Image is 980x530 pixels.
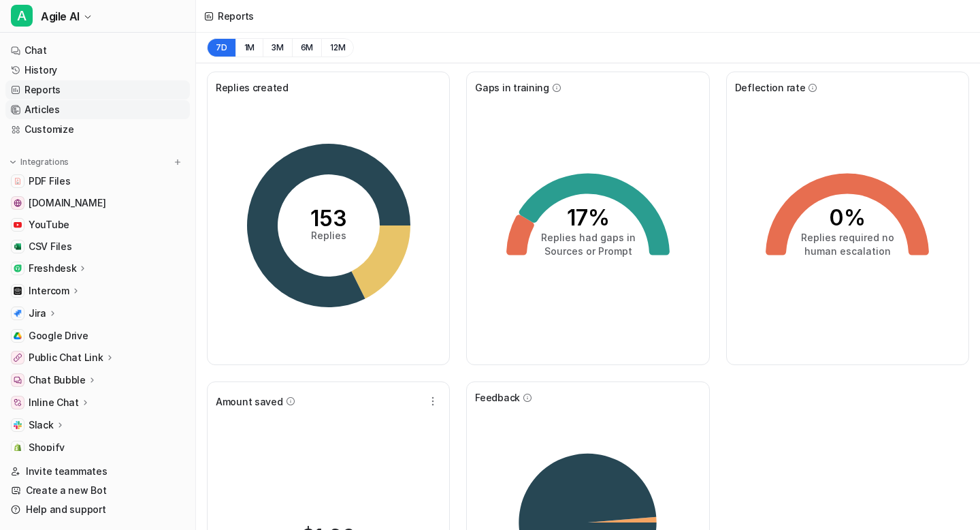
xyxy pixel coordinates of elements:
[14,443,22,452] img: Shopify
[5,120,190,139] a: Customize
[5,61,190,80] a: History
[292,38,322,57] button: 6M
[218,9,254,23] div: Reports
[29,240,71,253] span: CSV Files
[566,204,609,231] tspan: 17%
[29,329,88,343] span: Google Drive
[801,232,894,243] tspan: Replies required no
[29,174,70,188] span: PDF Files
[41,7,80,26] span: Agile AI
[475,80,549,95] span: Gaps in training
[5,155,73,169] button: Integrations
[14,177,22,185] img: PDF Files
[14,399,22,407] img: Inline Chat
[29,218,69,232] span: YouTube
[5,500,190,519] a: Help and support
[311,230,346,241] tspan: Replies
[14,243,22,251] img: CSV Files
[5,481,190,500] a: Create a new Bot
[5,326,190,345] a: Google DriveGoogle Drive
[207,38,235,57] button: 7D
[20,157,69,168] p: Integrations
[14,354,22,362] img: Public Chat Link
[5,215,190,234] a: YouTubeYouTube
[14,332,22,340] img: Google Drive
[5,237,190,256] a: CSV FilesCSV Files
[804,245,891,257] tspan: human escalation
[544,245,632,257] tspan: Sources or Prompt
[216,80,289,95] span: Replies created
[263,38,292,57] button: 3M
[11,5,33,27] span: A
[235,38,263,57] button: 1M
[5,41,190,60] a: Chat
[5,80,190,99] a: Reports
[5,462,190,481] a: Invite teammates
[216,394,283,409] span: Amount saved
[29,441,65,454] span: Shopify
[5,100,190,119] a: Articles
[5,172,190,191] a: PDF FilesPDF Files
[540,232,635,243] tspan: Replies had gaps in
[8,157,18,167] img: expand menu
[29,351,103,364] p: Public Chat Link
[14,287,22,295] img: Intercom
[29,418,54,432] p: Slack
[29,373,86,387] p: Chat Bubble
[29,396,79,409] p: Inline Chat
[475,390,520,405] span: Feedback
[14,199,22,207] img: www.estarli.co.uk
[29,307,46,320] p: Jira
[14,264,22,272] img: Freshdesk
[5,438,190,457] a: ShopifyShopify
[310,205,347,232] tspan: 153
[29,196,105,210] span: [DOMAIN_NAME]
[173,157,182,167] img: menu_add.svg
[735,80,806,95] span: Deflection rate
[829,204,866,231] tspan: 0%
[14,221,22,229] img: YouTube
[29,284,69,298] p: Intercom
[14,376,22,384] img: Chat Bubble
[5,193,190,213] a: www.estarli.co.uk[DOMAIN_NAME]
[14,421,22,429] img: Slack
[321,38,354,57] button: 12M
[29,262,76,275] p: Freshdesk
[14,309,22,317] img: Jira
